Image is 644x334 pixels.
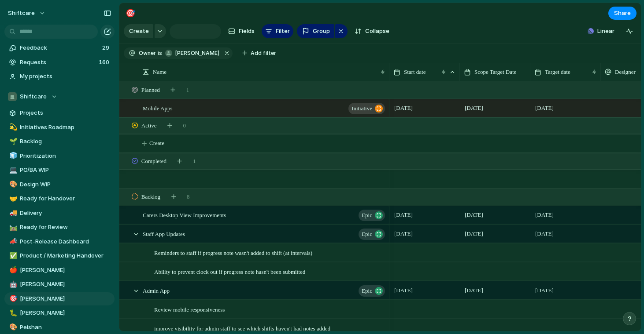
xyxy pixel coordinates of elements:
span: Share [614,9,631,18]
button: 🛤️ [8,223,17,232]
a: 💻PO/BA WIP [4,163,115,177]
span: [PERSON_NAME] [20,266,111,275]
button: Collapse [351,24,393,38]
button: 🎨 [8,323,17,332]
button: Linear [584,25,618,38]
div: 🚚 [9,208,15,218]
button: 🧊 [8,152,17,160]
div: 🤖 [9,280,15,290]
span: Projects [20,109,111,117]
button: 💫 [8,123,17,132]
button: Create [124,24,153,38]
span: Add filter [251,49,276,57]
span: PO/BA WIP [20,166,111,174]
span: Target date [545,68,570,76]
span: Create [129,27,149,36]
span: [DATE] [463,285,485,296]
button: Add filter [237,47,281,59]
span: Epic [362,285,372,297]
span: 0 [183,121,186,130]
span: is [158,49,162,57]
span: [DATE] [463,103,485,113]
div: 🎯 [9,294,15,304]
span: Filter [276,27,290,36]
span: Start date [404,68,426,76]
button: Shiftcare [4,90,115,103]
span: Fields [239,27,255,36]
span: Shiftcare [20,92,47,101]
span: Mobile Apps [143,103,173,113]
span: Carers Desktop View Improvements [143,210,226,220]
span: 1 [186,86,189,94]
a: Projects [4,106,115,120]
a: 💫Initiatives Roadmap [4,121,115,134]
span: [DATE] [392,229,415,239]
button: 🎨 [8,180,17,189]
button: Fields [225,24,258,38]
div: 🛤️Ready for Review [4,221,115,234]
span: Prioritization [20,152,111,160]
span: Scope Target Date [474,68,516,76]
span: Backlog [141,192,160,201]
span: Active [141,121,157,130]
div: 🎨 [9,322,15,332]
div: 💫 [9,122,15,132]
button: 💻 [8,166,17,174]
button: 🐛 [8,309,17,317]
span: 29 [102,44,111,52]
span: Owner [139,49,156,57]
div: 🚚Delivery [4,207,115,220]
a: 🎨Design WIP [4,178,115,191]
a: Requests160 [4,56,115,69]
button: Epic [359,210,385,221]
span: Backlog [20,137,111,146]
a: 🤖[PERSON_NAME] [4,278,115,291]
span: Requests [20,58,96,67]
button: initiative [348,103,385,114]
button: Group [297,24,334,38]
button: is [156,48,164,58]
div: 🐛 [9,308,15,318]
span: Feedback [20,44,100,52]
button: 🤖 [8,280,17,289]
button: 🍎 [8,266,17,275]
span: Collapse [365,27,389,36]
a: 🌱Backlog [4,135,115,148]
button: Filter [262,24,293,38]
button: [PERSON_NAME] [163,48,221,58]
span: Reminders to staff if progress note wasn't added to shift (at intervals) [154,247,312,258]
button: shiftcare [4,6,50,20]
span: Create [149,139,164,148]
span: Completed [141,157,167,166]
button: ✅ [8,251,17,260]
span: Review mobile responsiveness [154,304,225,314]
button: Epic [359,229,385,240]
a: 🎨Peishan [4,321,115,334]
span: Epic [362,228,372,240]
span: [DATE] [533,285,556,296]
a: 📣Post-Release Dashboard [4,235,115,248]
span: initiative [352,102,372,115]
span: Initiatives Roadmap [20,123,111,132]
a: 🤝Ready for Handover [4,192,115,205]
button: 🌱 [8,137,17,146]
button: 🎯 [123,6,137,20]
span: [DATE] [392,210,415,220]
span: [DATE] [463,229,485,239]
div: ✅Product / Marketing Handover [4,249,115,262]
span: [PERSON_NAME] [20,280,111,289]
a: 🧊Prioritization [4,149,115,163]
span: 8 [187,192,190,201]
span: Design WIP [20,180,111,189]
div: 💻 [9,165,15,175]
button: 🚚 [8,209,17,218]
span: Ready for Handover [20,194,111,203]
a: 🍎[PERSON_NAME] [4,264,115,277]
div: 🌱 [9,137,15,147]
span: shiftcare [8,9,35,18]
